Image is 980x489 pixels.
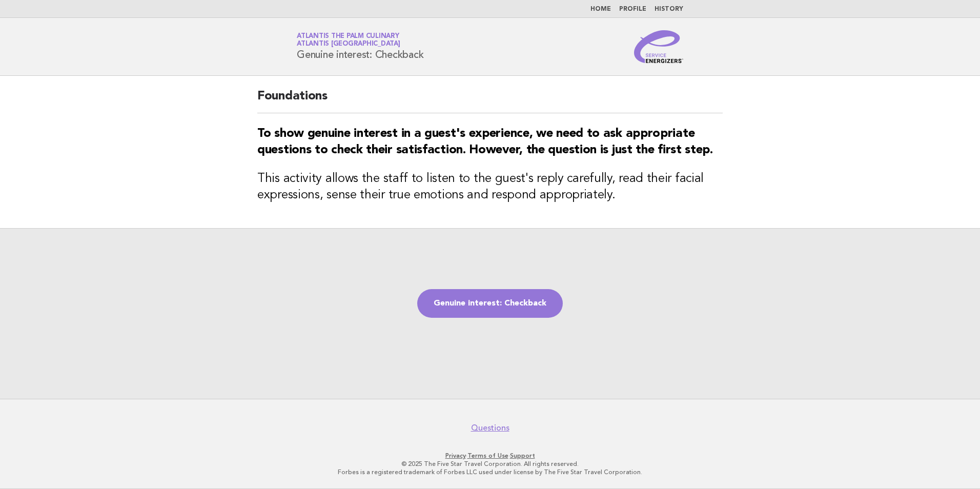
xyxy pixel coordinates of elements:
img: Service Energizers [634,30,683,63]
a: Terms of Use [467,452,508,459]
a: Atlantis The Palm CulinaryAtlantis [GEOGRAPHIC_DATA] [297,33,400,47]
h1: Genuine interest: Checkback [297,33,423,60]
a: Profile [619,6,646,12]
a: Genuine interest: Checkback [417,289,563,318]
a: History [655,6,683,12]
p: © 2025 The Five Star Travel Corporation. All rights reserved. [176,460,804,468]
strong: To show genuine interest in a guest's experience, we need to ask appropriate questions to check t... [257,128,713,156]
span: Atlantis [GEOGRAPHIC_DATA] [297,41,400,48]
h2: Foundations [257,88,723,113]
a: Home [590,6,611,12]
p: Forbes is a registered trademark of Forbes LLC used under license by The Five Star Travel Corpora... [176,468,804,476]
a: Privacy [445,452,466,459]
h3: This activity allows the staff to listen to the guest's reply carefully, read their facial expres... [257,171,723,203]
p: · · [176,452,804,460]
a: Support [510,452,535,459]
a: Questions [471,423,509,433]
